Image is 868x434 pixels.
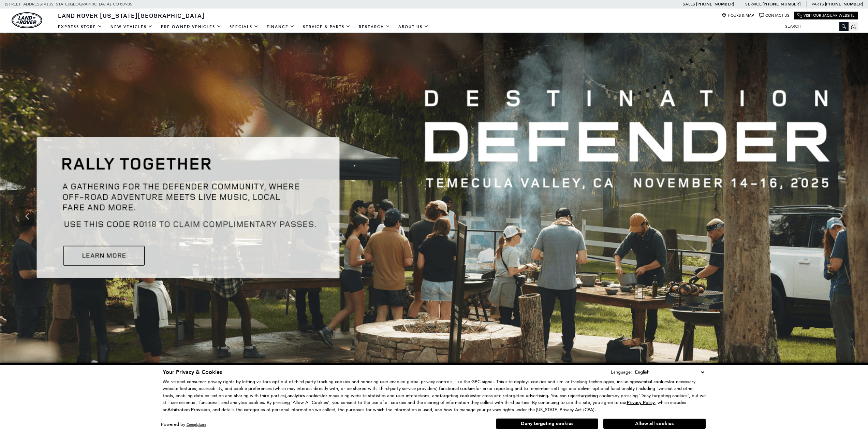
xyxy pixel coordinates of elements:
[20,206,34,226] div: Previous
[225,21,263,33] a: Specials
[696,1,734,7] a: [PHONE_NUMBER]
[5,2,132,6] a: [STREET_ADDRESS] • [US_STATE][GEOGRAPHIC_DATA], CO 80905
[163,378,706,414] p: We respect consumer privacy rights by letting visitors opt out of third-party tracking cookies an...
[58,11,205,19] span: Land Rover [US_STATE][GEOGRAPHIC_DATA]
[745,2,761,6] span: Service
[12,12,42,28] img: Land Rover
[157,21,225,33] a: Pre-Owned Vehicles
[288,393,322,399] strong: analytics cookies
[440,393,475,399] strong: targeting cookies
[54,21,106,33] a: EXPRESS STORE
[763,1,800,7] a: [PHONE_NUMBER]
[496,418,598,429] button: Deny targeting cookies
[54,21,433,33] nav: Main Navigation
[635,379,669,385] strong: essential cookies
[797,13,855,18] a: Visit Our Jaguar Website
[722,13,754,18] a: Hours & Map
[187,422,206,427] a: ComplyAuto
[163,368,222,376] span: Your Privacy & Cookies
[12,12,42,28] a: land-rover
[54,11,209,19] a: Land Rover [US_STATE][GEOGRAPHIC_DATA]
[633,368,706,376] select: Language Select
[106,21,157,33] a: New Vehicles
[167,407,210,413] strong: Arbitration Provision
[394,21,433,33] a: About Us
[780,22,848,30] input: Search
[263,21,299,33] a: Finance
[161,422,206,427] div: Powered by
[627,400,655,406] u: Privacy Policy
[825,1,863,7] a: [PHONE_NUMBER]
[355,21,394,33] a: Research
[627,400,655,405] a: Privacy Policy
[812,2,824,6] span: Parts
[439,386,475,392] strong: functional cookies
[834,206,848,226] div: Next
[759,13,789,18] a: Contact Us
[683,2,695,6] span: Sales
[299,21,355,33] a: Service & Parts
[603,419,706,429] button: Allow all cookies
[579,393,615,399] strong: targeting cookies
[611,370,632,374] div: Language:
